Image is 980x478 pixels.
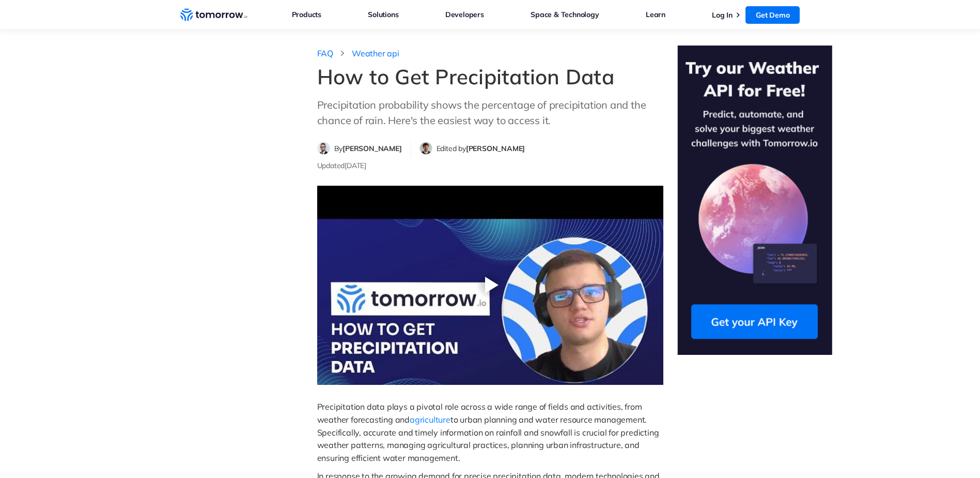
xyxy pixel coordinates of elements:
[445,8,484,21] a: Developers
[437,144,525,153] span: Edited by
[317,161,366,170] span: Updated [DATE]
[420,142,432,154] img: Joel Taylor editor profile picture
[334,144,402,153] span: By
[466,144,525,153] span: [PERSON_NAME]
[410,414,450,425] a: agriculture
[317,401,644,425] span: Precipitation data plays a pivotal role across a wide range of fields and activities, from weathe...
[352,48,399,59] a: Weather api
[646,8,665,21] a: Learn
[317,64,663,89] h1: How to Get Precipitation Data
[317,97,663,128] p: Precipitation probability shows the percentage of precipitation and the chance of rain. Here's th...
[317,48,333,59] a: FAQ
[318,142,330,154] img: Filip Dimkovski
[712,10,733,20] a: Log In
[343,144,401,153] span: [PERSON_NAME]
[368,8,398,21] a: Solutions
[292,8,321,21] a: Products
[180,7,247,23] a: Home link
[745,6,800,24] a: Get Demo
[317,414,661,463] span: to urban planning and water resource management. Specifically, accurate and timely information on...
[317,46,663,59] nav: breadcrumb
[531,8,599,21] a: Space & Technology
[677,46,832,355] img: Try Our Weather API for Free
